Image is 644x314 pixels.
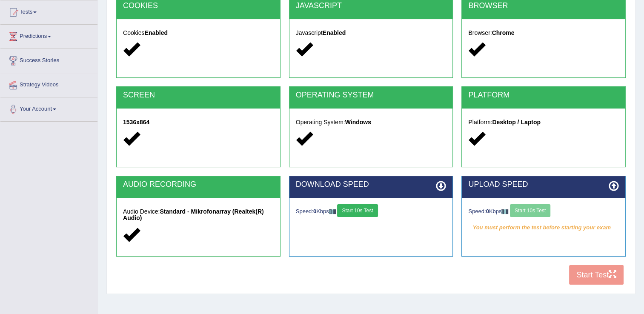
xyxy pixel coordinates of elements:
[0,97,97,119] a: Your Account
[0,49,97,70] a: Success Stories
[468,221,619,234] em: You must perform the test before starting your exam
[468,2,619,10] h2: BROWSER
[0,0,97,22] a: Tests
[296,2,447,10] h2: JAVASCRIPT
[468,91,619,100] h2: PLATFORM
[296,204,447,219] div: Speed: Kbps
[123,180,274,189] h2: AUDIO RECORDING
[145,29,168,36] strong: Enabled
[296,30,447,36] h5: Javascript
[296,119,447,126] h5: Operating System:
[313,208,316,214] strong: 0
[329,209,336,214] img: ajax-loader-fb-connection.gif
[501,209,508,214] img: ajax-loader-fb-connection.gif
[486,208,489,214] strong: 0
[468,30,619,36] h5: Browser:
[296,91,447,100] h2: OPERATING SYSTEM
[296,180,447,189] h2: DOWNLOAD SPEED
[123,30,274,36] h5: Cookies
[492,119,541,126] strong: Desktop / Laptop
[468,180,619,189] h2: UPLOAD SPEED
[323,29,346,36] strong: Enabled
[0,25,97,46] a: Predictions
[0,73,97,94] a: Strategy Videos
[492,29,515,36] strong: Chrome
[468,119,619,126] h5: Platform:
[123,208,274,222] h5: Audio Device:
[345,119,371,126] strong: Windows
[468,204,619,219] div: Speed: Kbps
[123,208,264,221] strong: Standard - Mikrofonarray (Realtek(R) Audio)
[123,2,274,10] h2: COOKIES
[123,119,149,126] strong: 1536x864
[337,204,378,217] button: Start 10s Test
[123,91,274,100] h2: SCREEN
